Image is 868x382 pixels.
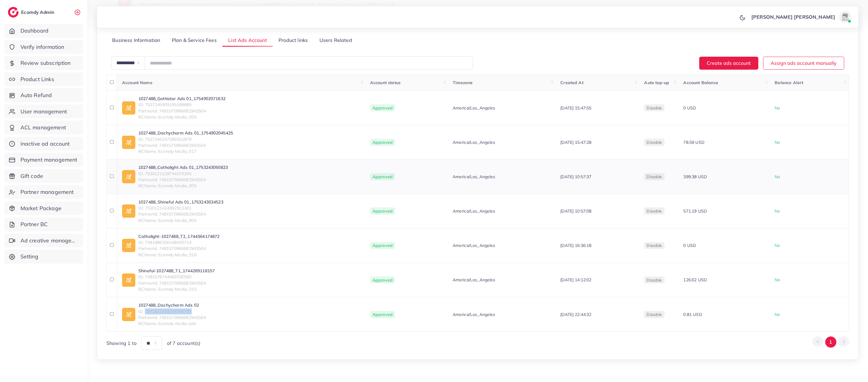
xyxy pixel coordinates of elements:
span: [DATE] 15:47:55 [560,105,591,111]
p: [PERSON_NAME] [PERSON_NAME] [751,13,835,21]
span: Approved [370,139,395,146]
span: ID: 7047823433018785793 [138,308,206,314]
span: No [775,243,780,248]
span: ID: 7530121424992911361 [138,205,223,211]
a: 1027488_Dachycharm Ads 02 [138,302,206,308]
a: Catholight-1027488_T2_1744364174872 [138,233,220,239]
a: logoEcomdy Admin [8,7,56,17]
a: Inactive ad account [5,137,83,151]
span: Inactive ad account [20,140,70,148]
span: ID: 7491986356168605714 [138,239,220,245]
span: Setting [20,253,38,260]
span: No [775,105,780,111]
span: Created At [560,80,583,85]
span: BCName: Ecomdy Media_005 [138,183,228,189]
span: BCName: Ecomdy Media_005 [138,217,223,223]
span: ID: 7537246337289551879 [138,136,233,142]
span: Market Package [20,204,61,212]
span: ACL management [20,124,66,131]
span: America/Los_Angeles [453,139,495,145]
span: ID: 7537246909195599889 [138,102,225,108]
span: 78.59 USD [683,140,704,145]
img: avatar [839,11,851,23]
ul: Pagination [812,336,849,348]
span: Approved [370,242,395,249]
span: [DATE] 15:47:28 [560,140,591,145]
a: Dashboard [5,24,83,38]
img: ic-ad-info.7fc67b75.svg [122,101,135,115]
a: Product Links [5,72,83,86]
span: Ad creative management [20,237,78,245]
span: PartnerId: 7491570966682943504 [138,142,233,148]
span: America/Los_Angeles [453,105,495,111]
a: Verify information [5,40,83,54]
span: No [775,174,780,179]
span: 126.62 USD [683,277,707,283]
span: America/Los_Angeles [453,277,495,283]
span: BCName: Ecomdy media sale [138,320,206,327]
img: logo [8,7,19,17]
span: User management [20,108,67,115]
a: List Ads Account [222,34,273,47]
span: Account status [370,80,401,85]
span: [DATE] 22:44:32 [560,312,591,317]
a: 1027488_Catholight Ads 01_1753243050823 [138,164,228,170]
span: Approved [370,276,395,284]
span: Approved [370,207,395,215]
span: disable [646,174,662,179]
h2: Ecomdy Admin [21,9,56,15]
span: Partner BC [20,220,48,228]
span: 571.19 USD [683,208,707,214]
span: No [775,208,780,214]
span: Dashboard [20,27,49,35]
a: Payment management [5,153,83,167]
span: disable [646,140,662,145]
span: disable [646,277,662,283]
a: 1027488_Gothistar Ads 01_1754902071632 [138,96,225,102]
span: 0 USD [683,105,696,111]
button: Create ads account [699,57,758,70]
span: Account Name [122,80,153,85]
span: PartnerId: 7491570966682943504 [138,108,225,114]
span: Timezone [453,80,473,85]
span: disable [646,243,662,248]
a: Partner BC [5,217,83,231]
span: BCName: Ecomdy Media_005 [138,114,225,120]
span: America/Los_Angeles [453,208,495,214]
span: 0 USD [683,243,696,248]
img: ic-ad-info.7fc67b75.svg [122,204,135,218]
span: BCName: Ecomdy Media_016 [138,252,220,258]
span: No [775,277,780,283]
span: Approved [370,104,395,112]
img: ic-ad-info.7fc67b75.svg [122,170,135,183]
span: ID: 7530121518744076305 [138,171,228,177]
a: Market Package [5,201,83,215]
span: BCName: Ecomdy Media_015 [138,286,215,292]
a: Business Information [106,34,166,47]
span: Showing 1 to [106,340,137,347]
span: [DATE] 16:36:18 [560,243,591,248]
img: ic-ad-info.7fc67b75.svg [122,273,135,287]
span: ID: 7491578744466030593 [138,274,215,280]
a: [PERSON_NAME] [PERSON_NAME]avatar [748,11,854,23]
span: disable [646,208,662,214]
span: Approved [370,311,395,318]
span: 0.81 USD [683,312,702,317]
a: Setting [5,250,83,264]
a: Plan & Service Fees [166,34,222,47]
a: Auto Refund [5,88,83,102]
span: Partner management [20,188,74,196]
span: Review subscription [20,59,71,67]
span: BCName: Ecomdy Media_017 [138,148,233,154]
a: User management [5,105,83,118]
span: [DATE] 14:12:02 [560,277,591,283]
span: [DATE] 10:57:37 [560,174,591,179]
span: PartnerId: 7491570966682943504 [138,245,220,251]
span: No [775,312,780,317]
span: 399.38 USD [683,174,707,179]
a: Review subscription [5,56,83,70]
img: ic-ad-info.7fc67b75.svg [122,239,135,252]
span: Balance Alert [775,80,803,85]
button: Go to page 1 [825,336,836,348]
span: Gift code [20,172,43,180]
